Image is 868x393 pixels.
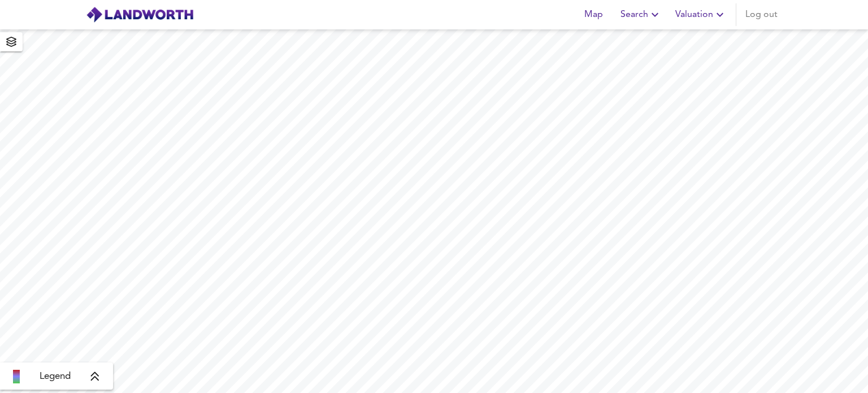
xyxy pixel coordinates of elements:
span: Log out [745,7,778,23]
span: Search [620,7,662,23]
span: Map [580,7,607,23]
span: Legend [40,370,71,383]
button: Valuation [671,3,731,26]
span: Valuation [675,7,727,23]
button: Log out [741,3,782,26]
img: logo [86,6,194,23]
button: Map [575,3,611,26]
button: Search [616,3,666,26]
